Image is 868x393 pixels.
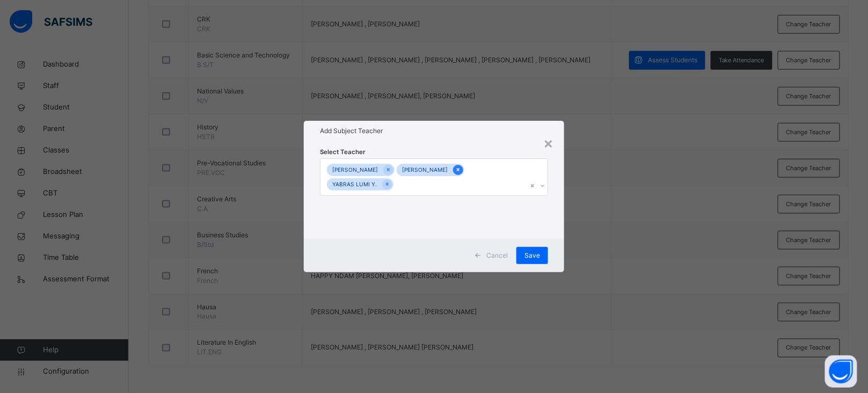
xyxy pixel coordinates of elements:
span: Select Teacher [320,148,366,157]
div: YABRAS LUMI Y. [327,178,382,191]
span: Save [524,251,540,260]
div: [PERSON_NAME] [397,164,453,176]
span: Cancel [486,251,508,260]
h1: Add Subject Teacher [320,126,548,136]
button: Open asap [825,355,857,388]
div: [PERSON_NAME] [327,164,383,176]
div: × [543,132,553,154]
